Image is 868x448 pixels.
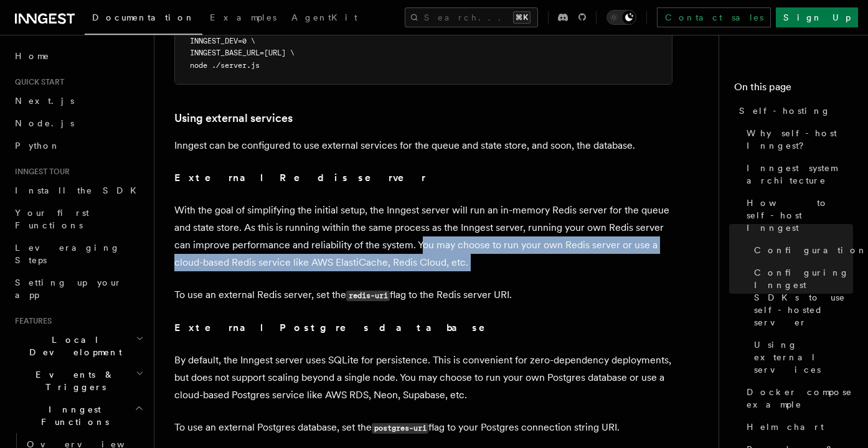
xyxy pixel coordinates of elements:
span: Home [15,50,50,62]
span: Python [15,141,60,151]
h4: On this page [734,80,853,100]
button: Search...⌘K [405,7,538,27]
button: Toggle dark mode [606,10,636,25]
a: Using external services [174,110,293,127]
a: Helm chart [742,416,853,438]
span: Helm chart [747,421,824,433]
span: Next.js [15,96,74,106]
a: Configuration [749,239,853,261]
span: INNGEST_DEV=0 \ [190,37,255,45]
button: Inngest Functions [10,398,146,433]
a: Your first Functions [10,202,146,236]
a: Node.js [10,112,146,134]
span: Configuration [754,244,867,256]
span: How to self-host Inngest [747,197,853,234]
a: Using external services [749,334,853,381]
a: Leveraging Steps [10,236,146,271]
span: Install the SDK [15,185,144,195]
kbd: ⌘K [513,11,531,24]
strong: External Redis server [174,172,426,184]
a: Install the SDK [10,179,146,202]
strong: External Postgres database [174,322,502,334]
code: redis-uri [346,291,390,301]
span: Events & Triggers [10,368,136,393]
span: Docker compose example [747,386,853,411]
span: Examples [210,12,276,22]
a: Sign Up [776,7,858,27]
a: Configuring Inngest SDKs to use self-hosted server [749,261,853,334]
span: Features [10,316,52,326]
a: AgentKit [284,4,365,34]
a: Documentation [85,4,202,35]
p: To use an external Redis server, set the flag to the Redis server URI. [174,286,672,304]
span: Configuring Inngest SDKs to use self-hosted server [754,266,853,329]
button: Local Development [10,329,146,363]
a: Examples [202,4,284,34]
span: Documentation [92,12,195,22]
p: By default, the Inngest server uses SQLite for persistence. This is convenient for zero-dependenc... [174,352,672,404]
p: With the goal of simplifying the initial setup, the Inngest server will run an in-memory Redis se... [174,202,672,271]
a: Setting up your app [10,271,146,306]
a: Home [10,45,146,67]
code: postgres-uri [372,423,428,434]
a: Why self-host Inngest? [742,122,853,157]
span: node ./server.js [190,61,260,70]
span: Quick start [10,77,64,87]
span: Your first Functions [15,208,89,230]
span: Leveraging Steps [15,243,120,265]
span: Using external services [754,338,853,376]
a: Contact sales [657,7,771,27]
p: To use an external Postgres database, set the flag to your Postgres connection string URI. [174,419,672,437]
span: Node.js [15,118,74,128]
p: Inngest can be configured to use external services for the queue and state store, and soon, the d... [174,137,672,154]
span: Self-hosting [739,105,831,117]
a: Self-hosting [734,100,853,122]
span: Setting up your app [15,278,122,300]
span: Inngest Functions [10,403,134,428]
span: INNGEST_BASE_URL=[URL] \ [190,49,295,57]
a: Docker compose example [742,381,853,416]
span: Why self-host Inngest? [747,127,853,152]
a: Python [10,134,146,157]
button: Events & Triggers [10,363,146,398]
a: How to self-host Inngest [742,192,853,239]
span: Local Development [10,334,136,358]
span: Inngest tour [10,167,70,177]
a: Next.js [10,90,146,112]
span: AgentKit [291,12,357,22]
span: Inngest system architecture [747,162,853,187]
a: Inngest system architecture [742,157,853,192]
